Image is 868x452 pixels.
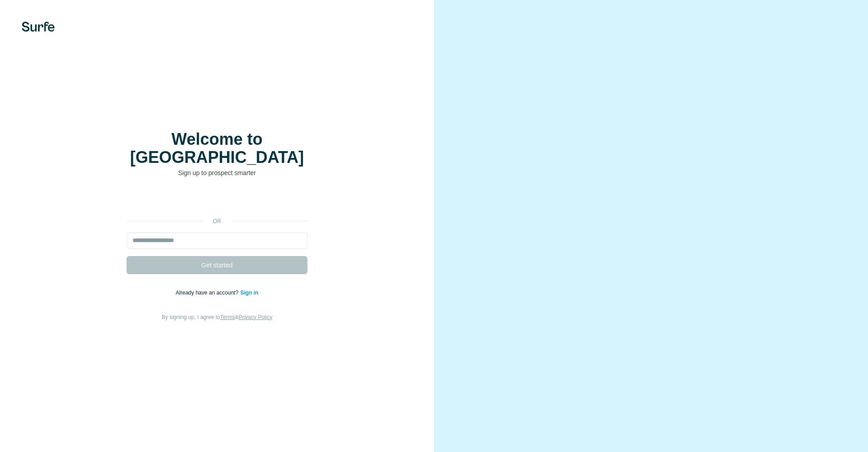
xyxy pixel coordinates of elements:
span: By signing up, I agree to & [162,314,273,320]
p: Sign up to prospect smarter [127,168,307,177]
p: or [203,217,231,225]
a: Privacy Policy [239,314,273,320]
a: Sign in [240,290,258,296]
a: Terms [220,314,235,320]
span: Already have an account? [176,290,241,296]
h1: Welcome to [GEOGRAPHIC_DATA] [127,130,307,167]
iframe: “使用 Google 账号登录”按钮 [122,191,312,211]
img: Surfe's logo [22,22,55,32]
